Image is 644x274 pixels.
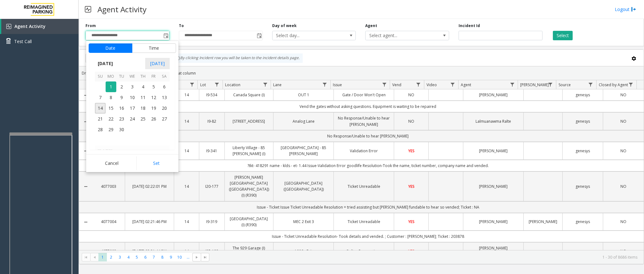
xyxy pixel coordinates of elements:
a: Collapse Details [79,119,92,124]
span: YES [408,249,415,254]
a: Lalmuanawma Ralte [467,118,520,124]
button: Set [136,156,176,170]
a: Collapse Details [79,249,92,254]
img: logout [631,6,636,13]
span: 19 [148,103,159,114]
a: [PERSON_NAME] [467,183,520,189]
span: 25 [138,114,148,124]
a: [DATE] 02:22:01 PM [129,183,170,189]
img: 'icon' [6,24,11,29]
a: The 929 Garage (I) (R390) [228,245,270,257]
td: Sunday, September 14, 2025 [95,103,106,114]
td: Tuesday, September 2, 2025 [116,81,127,92]
a: YES [398,183,425,189]
td: Monday, September 15, 2025 [106,103,116,114]
span: Go to the next page [194,255,199,260]
span: 15 [106,103,116,114]
span: Go to the last page [203,255,208,260]
a: [PERSON_NAME] [467,92,520,98]
a: 14 [178,219,195,225]
a: NO [607,148,640,154]
td: Saturday, September 27, 2025 [159,114,170,124]
td: Thursday, September 25, 2025 [138,114,148,124]
th: [DATE] [95,146,170,156]
a: No Response/Unable to hear [PERSON_NAME] [338,115,390,127]
a: NO [607,92,640,98]
a: genesys [566,248,599,254]
span: Page 10 [175,253,184,261]
a: MEC 2 Exit 3 [277,219,330,225]
a: YES [398,148,425,154]
a: Vend Filter Menu [414,80,423,89]
a: Analog Lane [277,118,330,124]
a: Online Reservations [338,248,390,254]
span: Page 5 [133,253,141,261]
span: 17 [127,103,138,114]
a: Lot Filter Menu [213,80,221,89]
span: Page 2 [107,253,115,261]
td: Thursday, September 18, 2025 [138,103,148,114]
a: [DATE] 02:21:44 PM [129,248,170,254]
a: genesys [566,118,599,124]
td: Thursday, September 4, 2025 [138,81,148,92]
a: [DATE] 02:21:46 PM [129,219,170,225]
span: 20 [159,103,170,114]
td: Saturday, September 20, 2025 [159,103,170,114]
td: Tuesday, September 30, 2025 [116,124,127,135]
a: [PERSON_NAME] [PERSON_NAME] [467,245,520,257]
span: 6 [159,81,170,92]
span: Agent [461,82,471,87]
label: To [179,23,184,29]
a: 1906 - Exit [277,248,330,254]
td: Wednesday, September 17, 2025 [127,103,138,114]
span: Toggle popup [256,31,262,40]
a: [GEOGRAPHIC_DATA] (I) (R390) [228,216,270,228]
span: 2 [116,81,127,92]
span: Source [559,82,571,87]
a: [PERSON_NAME][GEOGRAPHIC_DATA] ([GEOGRAPHIC_DATA]) (I) (R390) [228,174,270,199]
a: NO [607,248,640,254]
span: 27 [159,114,170,124]
a: [STREET_ADDRESS] [228,118,270,124]
span: YES [408,184,415,189]
a: 4077003 [96,183,121,189]
span: 4 [138,81,148,92]
a: H Filter Menu [188,80,196,89]
span: 18 [138,103,148,114]
span: Go to the next page [192,253,201,262]
span: Location [225,82,240,87]
a: 14 [178,118,195,124]
span: Vend [392,82,401,87]
a: 14 [178,183,195,189]
span: NO [408,119,414,124]
a: Source Filter Menu [586,80,595,89]
span: Lane [273,82,282,87]
td: Saturday, September 13, 2025 [159,92,170,103]
a: Parker Filter Menu [546,80,555,89]
span: 22 [106,114,116,124]
td: Tuesday, September 9, 2025 [116,92,127,103]
a: Liberty Village - 85 [PERSON_NAME] (I) [228,145,270,157]
span: 14 [95,103,106,114]
a: I25-182 [203,248,220,254]
span: 9 [116,92,127,103]
td: No Response/Unable to hear [PERSON_NAME] [92,130,644,142]
td: Monday, September 8, 2025 [106,92,116,103]
a: [PERSON_NAME] [467,219,520,225]
a: Agent Activity [1,19,79,34]
a: genesys [566,219,599,225]
span: Page 7 [150,253,158,261]
button: Time tab [132,43,176,53]
a: [PERSON_NAME] [527,219,558,225]
a: [GEOGRAPHIC_DATA] ([GEOGRAPHIC_DATA]) [277,180,330,192]
a: I9-341 [203,148,220,154]
td: Friday, September 26, 2025 [148,114,159,124]
a: [GEOGRAPHIC_DATA] - 85 [PERSON_NAME] [277,145,330,157]
span: Page 8 [158,253,167,261]
a: Location Filter Menu [261,80,269,89]
td: Tuesday, September 16, 2025 [116,103,127,114]
button: Cancel [89,156,135,170]
span: Toggle popup [162,31,169,40]
span: 3 [127,81,138,92]
a: 14 [178,148,195,154]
